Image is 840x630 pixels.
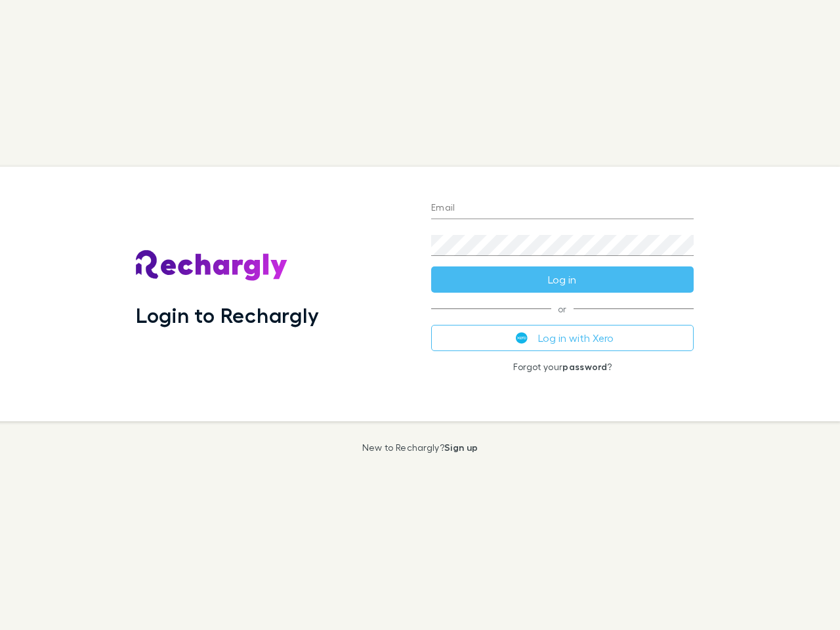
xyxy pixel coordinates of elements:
p: Forgot your ? [431,362,694,372]
button: Log in [431,266,694,293]
h1: Login to Rechargly [136,303,319,327]
a: password [562,361,607,372]
button: Log in with Xero [431,325,694,351]
span: or [431,308,694,309]
p: New to Rechargly? [362,442,478,453]
img: Rechargly's Logo [136,250,288,282]
img: Xero's logo [516,332,528,344]
a: Sign up [444,442,478,453]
